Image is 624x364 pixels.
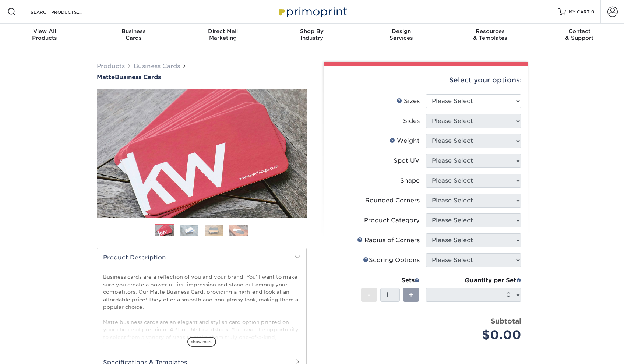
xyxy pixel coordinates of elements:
a: Contact& Support [535,24,624,47]
span: Business [89,28,178,35]
span: Direct Mail [178,28,267,35]
a: Business Cards [134,63,180,70]
div: Sides [403,117,420,126]
a: Resources& Templates [446,24,535,47]
img: Primoprint [275,4,349,20]
div: Sets [361,276,420,285]
span: Resources [446,28,535,35]
span: Design [357,28,446,35]
div: Radius of Corners [357,236,420,245]
div: & Support [535,28,624,41]
span: show more [187,337,216,347]
a: Direct MailMarketing [178,24,267,47]
div: Services [357,28,446,41]
strong: Subtotal [491,317,521,325]
span: MY CART [569,9,590,15]
div: $0.00 [431,326,521,344]
div: Cards [89,28,178,41]
div: Weight [389,137,420,145]
img: Matte 01 [97,49,307,259]
span: Shop By [267,28,356,35]
a: MatteBusiness Cards [97,74,307,81]
div: Rounded Corners [365,196,420,205]
div: Industry [267,28,356,41]
span: - [367,289,371,300]
div: Marketing [178,28,267,41]
div: Spot UV [394,156,420,165]
img: Business Cards 03 [205,225,223,236]
a: Shop ByIndustry [267,24,356,47]
span: + [409,289,413,300]
a: DesignServices [357,24,446,47]
span: 0 [591,9,595,14]
img: Business Cards 04 [229,225,248,236]
div: Scoring Options [363,256,420,265]
div: & Templates [446,28,535,41]
div: Quantity per Set [426,276,521,285]
span: Matte [97,74,115,81]
img: Business Cards 01 [155,222,174,240]
div: Product Category [364,216,420,225]
a: BusinessCards [89,24,178,47]
a: Products [97,63,125,70]
span: Contact [535,28,624,35]
div: Select your options: [329,66,522,94]
h2: Product Description [97,248,306,267]
div: Sizes [396,97,420,106]
div: Shape [400,176,420,185]
input: SEARCH PRODUCTS..... [30,7,102,16]
img: Business Cards 02 [180,225,198,236]
h1: Business Cards [97,74,307,81]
